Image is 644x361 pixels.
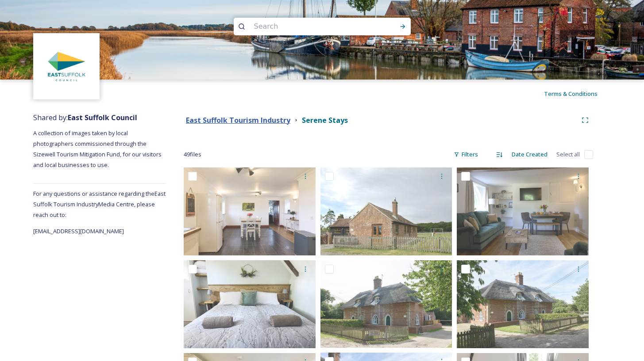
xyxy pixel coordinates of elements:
[184,150,201,159] span: 49 file s
[33,129,163,169] span: A collection of images taken by local photographers commissioned through the Sizewell Tourism Mit...
[507,146,552,163] div: Date Created
[68,113,137,122] strong: East Suffolk Council
[302,115,348,125] strong: Serene Stays
[184,167,316,255] img: Sotterley_MischaPhotoLtd_0625(5)
[250,17,371,36] input: Search
[33,190,166,219] span: For any questions or assistance regarding the East Suffolk Tourism Industry Media Centre, please ...
[320,260,452,348] img: Sotterley_MischaPhotoLtd_0625(29)
[33,113,137,122] span: Shared by:
[449,146,482,163] div: Filters
[457,167,589,255] img: Sotterley_MischaPhotoLtd_0625(13)
[186,115,290,125] strong: East Suffolk Tourism Industry
[556,150,580,159] span: Select all
[33,227,124,235] span: [EMAIL_ADDRESS][DOMAIN_NAME]
[320,167,452,255] img: Sotterley_MischaPhotoLtd_0625(6)
[35,34,99,99] img: ddd00b8e-fed8-4ace-b05d-a63b8df0f5dd.jpg
[544,90,598,98] span: Terms & Conditions
[457,260,589,348] img: Sotterley_MischaPhotoLtd_0625(23)
[544,88,611,99] a: Terms & Conditions
[184,260,316,348] img: Sotterley_MischaPhotoLtd_0625(27)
